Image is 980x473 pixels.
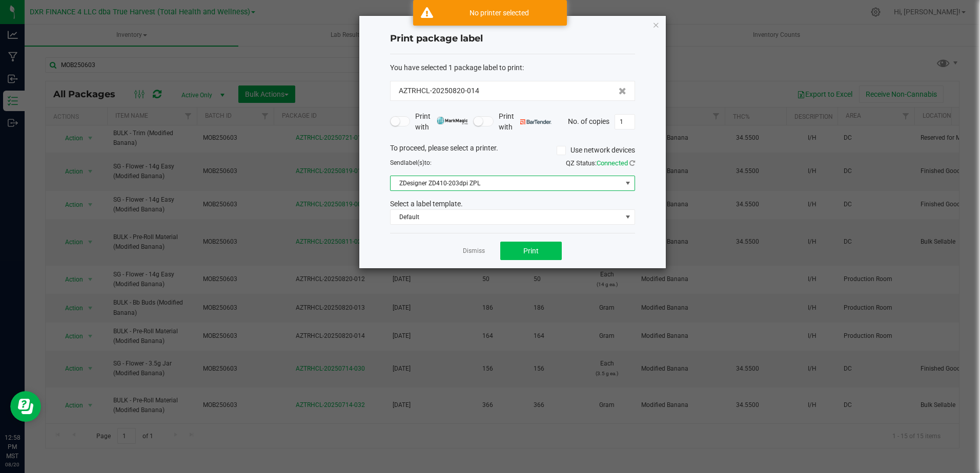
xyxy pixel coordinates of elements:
span: You have selected 1 package label to print [390,63,522,72]
span: Print with [415,111,468,133]
span: QZ Status: [566,159,635,167]
span: No. of copies [568,117,609,125]
div: To proceed, please select a printer. [382,143,643,158]
img: mark_magic_cybra.png [437,117,468,124]
span: Print [523,247,539,255]
iframe: Resource center [10,391,41,422]
div: No printer selected [439,8,559,18]
span: AZTRHCL-20250820-014 [399,85,479,96]
h4: Print package label [390,32,635,46]
span: ZDesigner ZD410-203dpi ZPL [391,176,622,190]
span: Send to: [390,159,432,166]
span: Connected [597,159,628,167]
button: Print [500,242,562,260]
span: label(s) [404,159,424,166]
span: Print with [499,111,552,133]
label: Use network devices [557,145,635,156]
img: bartender.png [520,119,552,124]
a: Dismiss [463,247,485,255]
span: Default [391,210,622,224]
div: : [390,62,635,73]
div: Select a label template. [382,199,643,209]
